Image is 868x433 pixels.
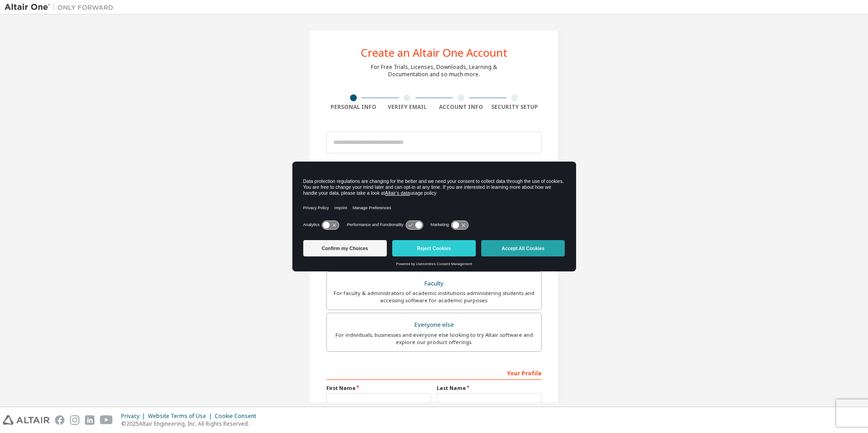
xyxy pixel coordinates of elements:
[332,319,536,331] div: Everyone else
[361,47,508,58] div: Create an Altair One Account
[326,365,542,380] div: Your Profile
[326,384,431,392] label: First Name
[488,103,542,111] div: Security Setup
[434,103,488,111] div: Account Info
[3,415,49,425] img: altair_logo.svg
[326,103,380,111] div: Personal Info
[437,384,542,392] label: Last Name
[148,413,215,420] div: Website Terms of Use
[215,413,261,420] div: Cookie Consent
[332,277,536,290] div: Faculty
[55,415,64,425] img: facebook.svg
[70,415,79,425] img: instagram.svg
[121,413,148,420] div: Privacy
[100,415,113,425] img: youtube.svg
[380,103,434,111] div: Verify Email
[85,415,94,425] img: linkedin.svg
[332,290,536,304] div: For faculty & administrators of academic institutions administering students and accessing softwa...
[371,64,497,78] div: For Free Trials, Licenses, Downloads, Learning & Documentation and so much more.
[121,420,261,428] p: © 2025 Altair Engineering, Inc. All Rights Reserved.
[332,331,536,346] div: For individuals, businesses and everyone else looking to try Altair software and explore our prod...
[5,3,118,12] img: Altair One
